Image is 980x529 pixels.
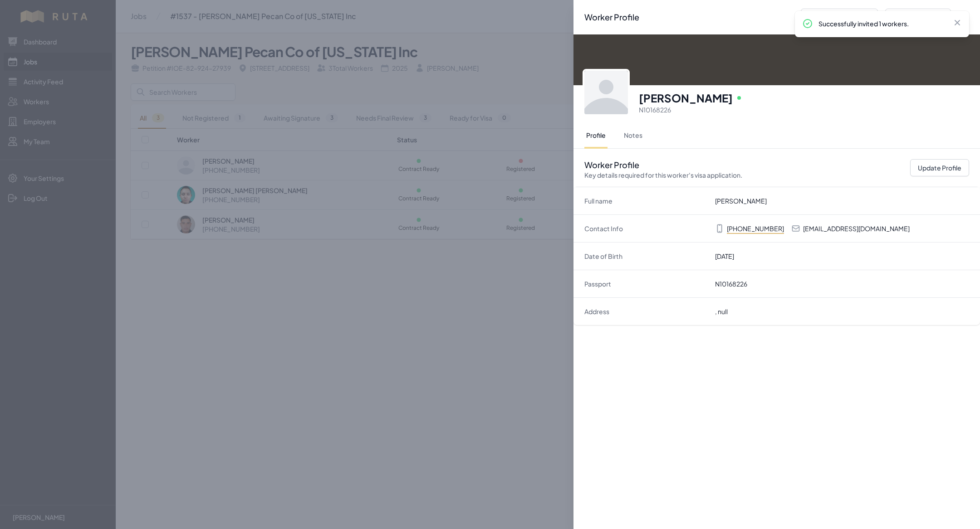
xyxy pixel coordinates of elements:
[715,252,969,261] dd: [DATE]
[803,224,910,233] p: [EMAIL_ADDRESS][DOMAIN_NAME]
[801,9,878,26] button: Previous Worker
[910,159,969,176] button: Update Profile
[584,307,708,316] dt: Address
[818,19,946,28] p: Successfully invited 1 workers.
[584,196,708,205] dt: Full name
[584,224,708,233] dt: Contact Info
[715,307,969,316] dd: , null
[584,170,742,180] p: Key details required for this worker's visa application.
[727,224,784,233] p: [PHONE_NUMBER]
[584,160,742,180] h2: Worker Profile
[584,11,639,24] h2: Worker Profile
[639,105,969,114] p: N10168226
[584,123,608,149] button: Profile
[584,279,708,288] dt: Passport
[715,196,969,205] dd: [PERSON_NAME]
[885,9,951,26] button: Next Worker
[715,279,969,288] dd: N10168226
[622,123,644,149] button: Notes
[584,252,708,261] dt: Date of Birth
[639,91,733,105] h3: [PERSON_NAME]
